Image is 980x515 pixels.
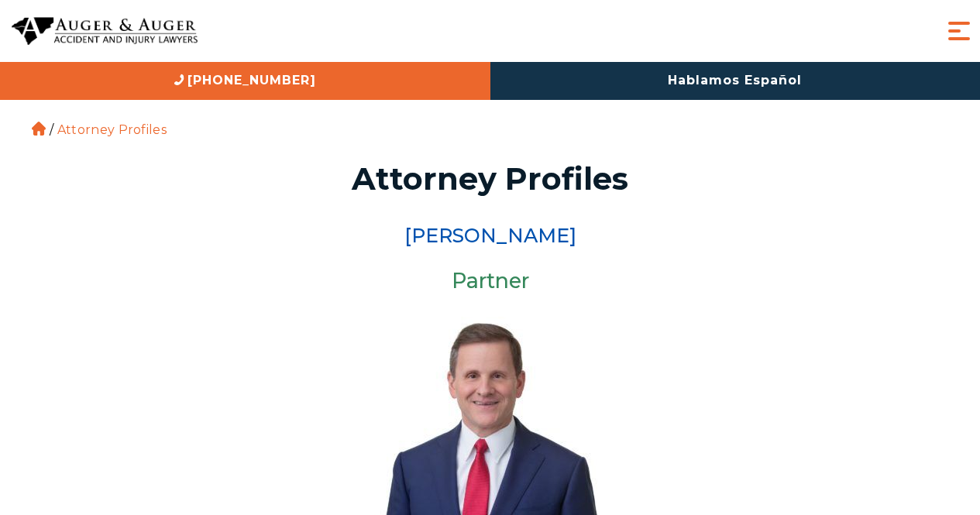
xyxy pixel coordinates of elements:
[32,122,46,136] a: Home
[37,163,944,194] h1: Attorney Profiles
[944,15,975,46] button: Menu
[404,224,576,247] a: [PERSON_NAME]
[53,122,170,137] li: Attorney Profiles
[28,270,953,293] h3: Partner
[12,17,198,46] img: Auger & Auger Accident and Injury Lawyers Logo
